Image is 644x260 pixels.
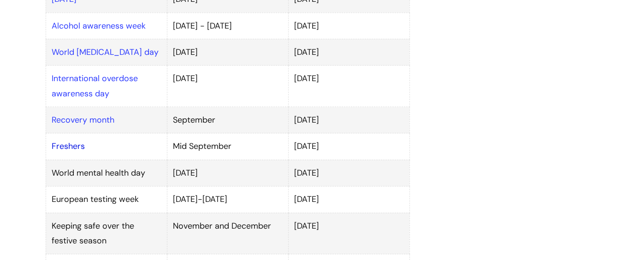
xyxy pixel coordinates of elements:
td: [DATE] [167,39,288,65]
td: European testing week [46,186,167,213]
td: [DATE] [288,107,409,133]
td: [DATE] [288,65,409,107]
td: Keeping safe over the festive season [46,213,167,254]
a: Freshers [52,141,85,152]
a: International overdose awareness day [52,73,138,99]
td: [DATE] [288,133,409,160]
td: World mental health day [46,160,167,186]
a: Alcohol awareness week [52,20,146,31]
td: [DATE] [288,213,409,254]
a: World [MEDICAL_DATA] day [52,47,159,58]
td: [DATE] [288,160,409,186]
td: [DATE] - [DATE] [167,12,288,39]
td: November and December [167,213,288,254]
td: [DATE] [288,12,409,39]
td: [DATE] [288,39,409,65]
td: [DATE] [288,186,409,213]
td: [DATE] [167,160,288,186]
a: Recovery month [52,114,114,125]
td: Mid September [167,133,288,160]
td: [DATE] [167,65,288,107]
td: September [167,107,288,133]
td: [DATE]-[DATE] [167,186,288,213]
